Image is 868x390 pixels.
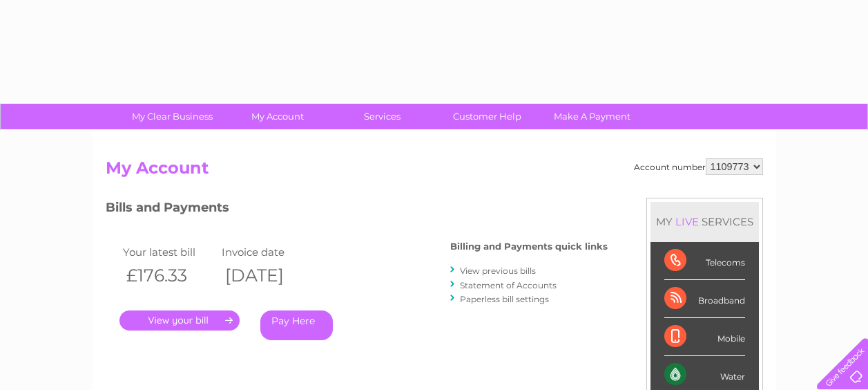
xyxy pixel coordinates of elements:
a: Customer Help [430,104,544,129]
div: LIVE [673,215,702,228]
h2: My Account [106,158,763,185]
div: Account number [634,158,763,175]
div: Mobile [664,318,745,356]
td: Invoice date [218,243,318,261]
div: MY SERVICES [650,202,759,241]
td: Your latest bill [119,243,219,261]
div: Telecoms [664,242,745,280]
a: Paperless bill settings [460,294,549,304]
h3: Bills and Payments [106,198,608,222]
a: My Clear Business [115,104,229,129]
a: Services [325,104,439,129]
a: . [119,310,240,331]
th: [DATE] [218,261,318,290]
a: Make A Payment [535,104,649,129]
a: Statement of Accounts [460,280,557,290]
a: My Account [220,104,334,129]
h4: Billing and Payments quick links [450,241,608,252]
a: View previous bills [460,266,536,276]
th: £176.33 [119,261,219,290]
a: Pay Here [260,310,333,340]
div: Broadband [664,280,745,318]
